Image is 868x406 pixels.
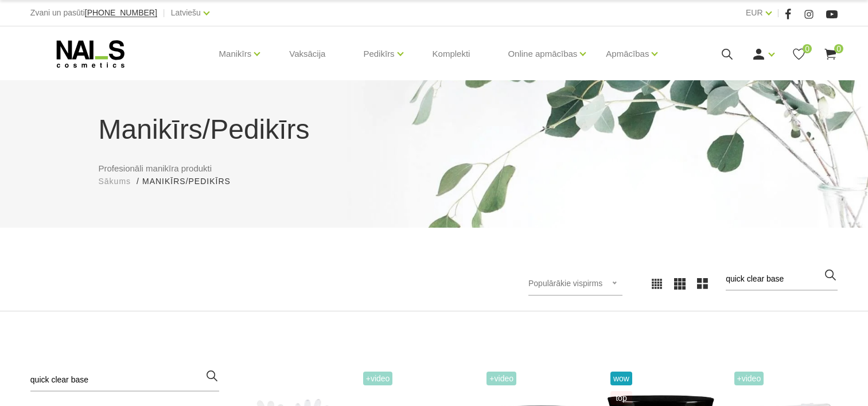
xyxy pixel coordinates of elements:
[610,391,632,405] span: top
[99,109,770,150] h1: Manikīrs/Pedikīrs
[423,26,480,81] a: Komplekti
[606,31,649,77] a: Apmācības
[30,369,219,392] input: Meklēt produktus ...
[746,6,763,19] a: EUR
[280,26,334,81] a: Vaksācija
[777,6,780,20] span: |
[30,6,157,20] div: Zvani un pasūti
[363,31,394,77] a: Pedikīrs
[803,44,812,53] span: 0
[171,6,201,19] a: Latviešu
[834,44,843,53] span: 0
[734,372,764,385] span: +Video
[163,6,165,20] span: |
[363,372,393,385] span: +Video
[85,9,157,17] a: [PHONE_NUMBER]
[142,175,242,188] li: Manikīrs/Pedikīrs
[823,47,838,61] a: 0
[528,279,602,288] span: Populārākie vispirms
[99,177,131,186] span: Sākums
[486,372,516,385] span: +Video
[610,372,632,385] span: wow
[99,175,131,188] a: Sākums
[219,31,252,77] a: Manikīrs
[508,31,577,77] a: Online apmācības
[726,268,838,291] input: Meklēt produktus ...
[85,8,157,17] span: [PHONE_NUMBER]
[792,47,806,61] a: 0
[90,109,779,188] div: Profesionāli manikīra produkti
